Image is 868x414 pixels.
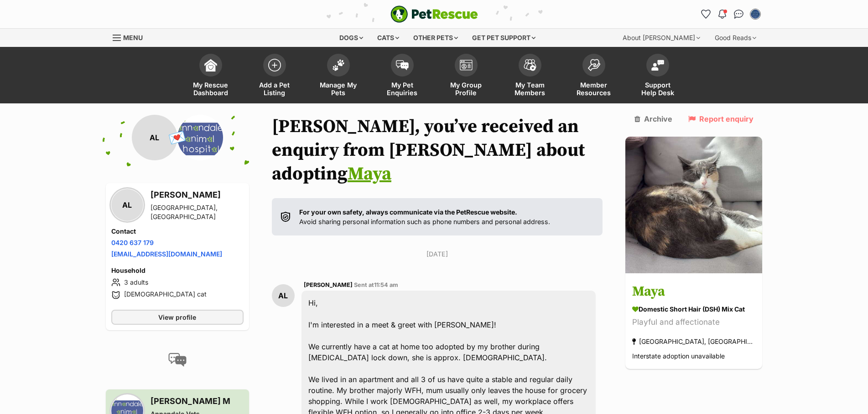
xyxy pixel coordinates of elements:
[354,281,398,288] span: Sent at
[151,395,244,408] h3: [PERSON_NAME] M
[132,115,177,160] div: AL
[734,10,743,19] img: chat-41dd97257d64d25036548639549fe6c8038ab92f7586957e7f3b1b290dea8141.svg
[190,81,231,97] span: My Rescue Dashboard
[348,163,391,185] a: Maya
[715,7,730,21] button: Notifications
[524,59,536,71] img: team-members-icon-5396bd8760b3fe7c0b43da4ab00e1e3bb1a5d9ba89233759b79545d2d3fc5d0d.svg
[111,277,244,288] li: 3 adults
[111,266,244,275] h4: Household
[204,59,217,72] img: dashboard-icon-eb2f2d2d3e046f16d808141f083e7271f6b2e854fb5c12c21221c1fb7104beca.svg
[587,59,600,71] img: member-resources-icon-8e73f808a243e03378d46382f2149f9095a855e16c252ad45f914b54edf8863c.svg
[123,34,143,41] span: Menu
[509,81,551,97] span: My Team Members
[272,249,603,259] p: [DATE]
[616,29,707,47] div: About [PERSON_NAME]
[396,60,409,70] img: pet-enquiries-icon-7e3ad2cf08bfb03b45e93fb7055b45f3efa6380592205ae92323e6603595dc1f.svg
[382,81,423,97] span: My Pet Enquiries
[407,29,464,47] div: Other pets
[632,282,755,302] h3: Maya
[177,115,223,160] img: Annandale Vets profile pic
[168,353,187,367] img: conversation-icon-4a6f8262b818ee0b60e3300018af0b2d0b884aa5de6e9bcb8d3d4eeb1a70a7c4.svg
[460,60,473,71] img: group-profile-icon-3fa3cf56718a62981997c0bc7e787c4b2cf8bcc04b72c1350f741eb67cf2f40e.svg
[111,310,244,325] a: View profile
[625,137,762,273] img: Maya
[573,81,614,97] span: Member Resources
[179,49,243,103] a: My Rescue Dashboard
[371,29,405,47] div: Cats
[498,49,562,103] a: My Team Members
[254,81,295,97] span: Add a Pet Listing
[562,49,626,103] a: Member Resources
[167,128,187,148] span: 💌
[111,189,143,221] div: AL
[632,353,725,360] span: Interstate adoption unavailable
[718,10,726,19] img: notifications-46538b983faf8c2785f20acdc204bb7945ddae34d4c08c2a6579f10ce5e182be.svg
[708,29,763,47] div: Good Reads
[434,49,498,103] a: My Group Profile
[466,29,542,47] div: Get pet support
[272,115,603,186] h1: [PERSON_NAME], you’ve received an enquiry from [PERSON_NAME] about adopting
[370,49,434,103] a: My Pet Enquiries
[304,281,353,288] span: [PERSON_NAME]
[111,250,222,258] a: [EMAIL_ADDRESS][DOMAIN_NAME]
[307,49,370,103] a: Manage My Pets
[632,305,755,314] div: Domestic Short Hair (DSH) Mix Cat
[446,81,487,97] span: My Group Profile
[699,7,763,21] ul: Account quick links
[268,59,281,72] img: add-pet-listing-icon-0afa8454b4691262ce3f59096e99ab1cd57d4a30225e0717b998d2c9b9846f56.svg
[111,290,244,301] li: [DEMOGRAPHIC_DATA] cat
[158,312,196,322] span: View profile
[732,7,746,21] a: Conversations
[333,29,369,47] div: Dogs
[151,189,244,201] h3: [PERSON_NAME]
[748,7,763,21] button: My account
[626,49,690,103] a: Support Help Desk
[632,336,755,348] div: [GEOGRAPHIC_DATA], [GEOGRAPHIC_DATA]
[151,203,244,221] div: [GEOGRAPHIC_DATA], [GEOGRAPHIC_DATA]
[632,317,755,329] div: Playful and affectionate
[699,7,713,21] a: Favourites
[243,49,307,103] a: Add a Pet Listing
[634,115,672,123] a: Archive
[111,239,154,246] a: 0420 637 179
[688,115,754,123] a: Report enquiry
[390,5,478,23] a: PetRescue
[625,275,762,369] a: Maya Domestic Short Hair (DSH) Mix Cat Playful and affectionate [GEOGRAPHIC_DATA], [GEOGRAPHIC_DA...
[390,5,478,23] img: logo-e224e6f780fb5917bec1dbf3a21bbac754714ae5b6737aabdf751b685950b380.svg
[318,81,359,97] span: Manage My Pets
[299,208,517,216] strong: For your own safety, always communicate via the PetRescue website.
[374,281,398,288] span: 11:54 am
[272,284,295,307] div: AL
[637,81,678,97] span: Support Help Desk
[299,207,550,227] p: Avoid sharing personal information such as phone numbers and personal address.
[332,59,345,71] img: manage-my-pets-icon-02211641906a0b7f246fdf0571729dbe1e7629f14944591b6c1af311fb30b64b.svg
[113,29,149,45] a: Menu
[651,60,664,71] img: help-desk-icon-fdf02630f3aa405de69fd3d07c3f3aa587a6932b1a1747fa1d2bba05be0121f9.svg
[111,227,244,236] h4: Contact
[751,10,760,19] img: Emalee M profile pic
